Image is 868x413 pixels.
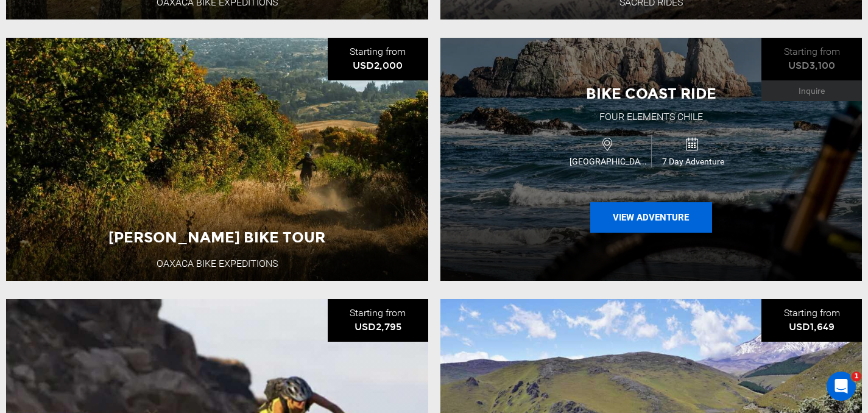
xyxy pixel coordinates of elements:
span: 7 Day Adventure [652,155,735,168]
span: 1 [852,372,861,381]
button: View Adventure [590,202,712,233]
div: Four Elements Chile [599,110,703,124]
span: Bike Coast Ride [586,85,716,102]
span: [GEOGRAPHIC_DATA] [566,155,651,168]
iframe: Intercom live chat [827,372,856,401]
